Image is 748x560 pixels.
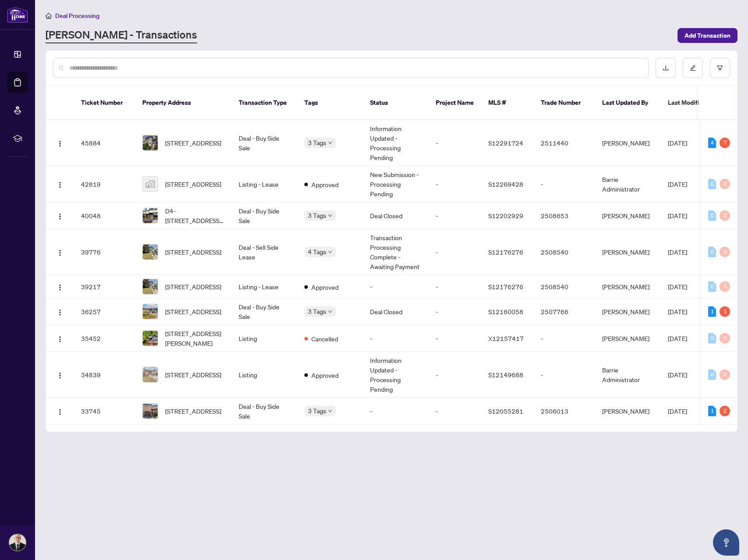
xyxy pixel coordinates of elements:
[363,229,429,275] td: Transaction Processing Complete - Awaiting Payment
[53,368,67,382] button: Logo
[668,334,687,342] span: [DATE]
[363,166,429,202] td: New Submission - Processing Pending
[232,275,297,298] td: Listing - Lease
[534,86,595,120] th: Trade Number
[363,298,429,325] td: Deal Closed
[311,180,339,189] span: Approved
[481,86,534,120] th: MLS #
[668,212,687,220] span: [DATE]
[53,209,67,223] button: Logo
[668,248,687,256] span: [DATE]
[656,58,676,78] button: download
[363,202,429,229] td: Deal Closed
[232,166,297,202] td: Listing - Lease
[683,58,703,78] button: edit
[429,275,481,298] td: -
[143,135,158,150] img: thumbnail-img
[684,28,730,43] span: Add Transaction
[363,352,429,398] td: Information Updated - Processing Pending
[690,65,696,71] span: edit
[363,86,429,120] th: Status
[429,202,481,229] td: -
[713,529,739,556] button: Open asap
[708,306,716,317] div: 1
[720,138,730,148] div: 7
[595,120,661,166] td: [PERSON_NAME]
[429,120,481,166] td: -
[488,407,523,415] span: S12055281
[143,367,158,382] img: thumbnail-img
[308,406,326,416] span: 3 Tags
[143,304,158,319] img: thumbnail-img
[311,282,339,292] span: Approved
[74,86,135,120] th: Ticket Number
[534,325,595,352] td: -
[328,309,332,314] span: down
[429,166,481,202] td: -
[488,283,523,291] span: S12176276
[143,279,158,294] img: thumbnail-img
[661,86,740,120] th: Last Modified Date
[143,404,158,418] img: thumbnail-img
[232,398,297,425] td: Deal - Buy Side Sale
[595,166,661,202] td: Barrie Administrator
[143,208,158,223] img: thumbnail-img
[53,245,67,259] button: Logo
[595,202,661,229] td: [PERSON_NAME]
[165,179,221,189] span: [STREET_ADDRESS]
[232,202,297,229] td: Deal - Buy Side Sale
[534,298,595,325] td: 2507766
[668,98,721,107] span: Last Modified Date
[74,202,135,229] td: 40048
[668,283,687,291] span: [DATE]
[53,404,67,418] button: Logo
[488,212,523,220] span: S12202929
[488,371,523,379] span: S12149688
[308,138,326,148] span: 3 Tags
[74,352,135,398] td: 34839
[708,281,716,292] div: 0
[297,86,363,120] th: Tags
[534,120,595,166] td: 2511440
[56,284,64,291] img: Logo
[56,408,64,415] img: Logo
[56,181,64,188] img: Logo
[56,309,64,316] img: Logo
[165,206,225,225] span: D4-[STREET_ADDRESS][PERSON_NAME]
[56,213,64,220] img: Logo
[708,138,716,148] div: 4
[708,179,716,189] div: 0
[708,406,716,416] div: 1
[595,398,661,425] td: [PERSON_NAME]
[668,139,687,147] span: [DATE]
[328,213,332,218] span: down
[595,298,661,325] td: [PERSON_NAME]
[708,247,716,257] div: 0
[53,280,67,294] button: Logo
[534,275,595,298] td: 2508540
[53,177,67,191] button: Logo
[668,371,687,379] span: [DATE]
[53,331,67,345] button: Logo
[53,136,67,150] button: Logo
[46,13,52,19] span: home
[717,65,723,71] span: filter
[74,275,135,298] td: 39217
[74,229,135,275] td: 39776
[363,275,429,298] td: -
[74,166,135,202] td: 42819
[165,307,221,316] span: [STREET_ADDRESS]
[165,329,225,348] span: [STREET_ADDRESS][PERSON_NAME]
[308,247,326,257] span: 4 Tags
[429,352,481,398] td: -
[488,139,523,147] span: S12291724
[165,406,221,416] span: [STREET_ADDRESS]
[232,298,297,325] td: Deal - Buy Side Sale
[328,409,332,413] span: down
[720,306,730,317] div: 1
[56,140,64,147] img: Logo
[135,86,232,120] th: Property Address
[328,250,332,254] span: down
[429,325,481,352] td: -
[56,336,64,343] img: Logo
